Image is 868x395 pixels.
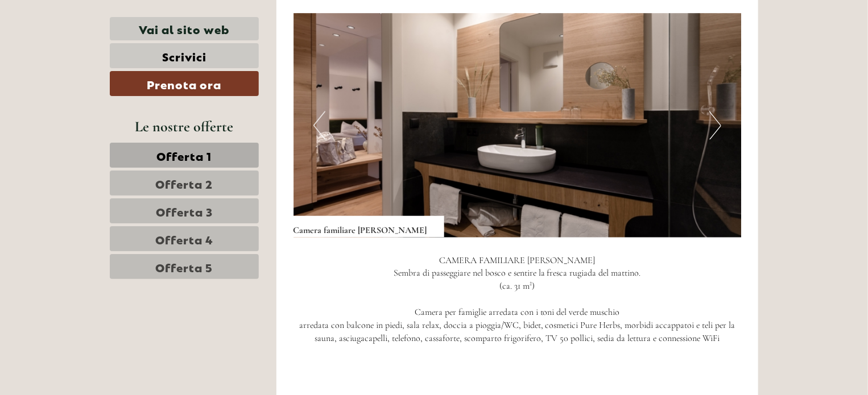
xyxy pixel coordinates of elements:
span: Offerta 1 [157,147,212,163]
img: image [294,14,742,238]
p: CAMERA FAMILIARE [PERSON_NAME] Sembra di passeggiare nel bosco e sentire la fresca rugiada del ma... [294,255,742,346]
a: Scrivici [110,43,259,68]
button: Previous [313,111,325,140]
a: Prenota ora [110,71,259,96]
a: Vai al sito web [110,17,259,40]
div: Camera familiare [PERSON_NAME] [294,216,444,238]
button: Next [709,111,721,140]
span: Offerta 3 [156,203,213,219]
span: Offerta 2 [156,175,213,191]
span: Offerta 5 [156,259,213,275]
span: Offerta 4 [155,231,213,247]
div: Le nostre offerte [110,116,259,137]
